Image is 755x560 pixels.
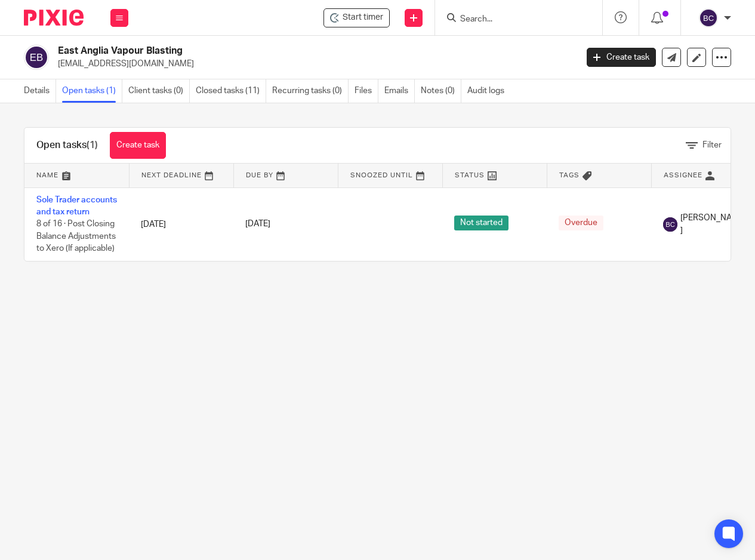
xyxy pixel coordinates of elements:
[87,140,98,150] span: (1)
[421,79,461,103] a: Notes (0)
[323,8,390,27] div: East Anglia Vapour Blasting
[245,220,270,229] span: [DATE]
[58,45,467,57] h2: East Anglia Vapour Blasting
[459,14,566,25] input: Search
[559,216,603,230] span: Overdue
[129,187,233,261] td: [DATE]
[36,139,98,152] h1: Open tasks
[24,10,84,26] img: Pixie
[384,79,415,103] a: Emails
[196,79,266,103] a: Closed tasks (11)
[699,8,718,27] img: svg%3E
[350,172,413,179] span: Snoozed Until
[455,172,485,179] span: Status
[467,79,510,103] a: Audit logs
[702,141,722,149] span: Filter
[62,79,122,103] a: Open tasks (1)
[24,45,49,70] img: svg%3E
[680,212,744,236] span: [PERSON_NAME]
[110,132,166,159] a: Create task
[58,58,569,70] p: [EMAIL_ADDRESS][DOMAIN_NAME]
[355,79,378,103] a: Files
[663,217,677,232] img: svg%3E
[272,79,349,103] a: Recurring tasks (0)
[24,79,56,103] a: Details
[559,172,580,179] span: Tags
[128,79,190,103] a: Client tasks (0)
[454,216,509,230] span: Not started
[36,196,117,216] a: Sole Trader accounts and tax return
[587,48,656,67] a: Create task
[36,220,116,253] span: 8 of 16 · Post Closing Balance Adjustments to Xero (If applicable)
[343,11,383,24] span: Start timer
